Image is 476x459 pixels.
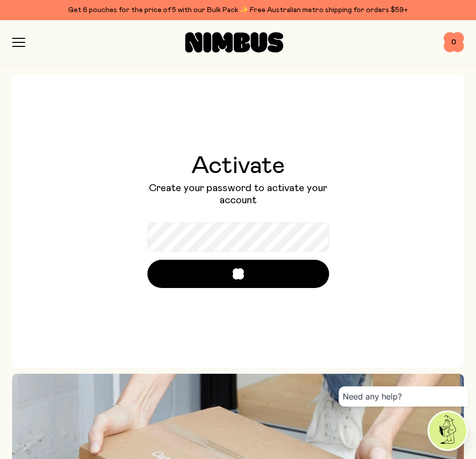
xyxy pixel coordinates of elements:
[429,412,466,449] img: agent
[444,32,464,52] button: 0
[147,154,329,178] h1: Activate
[339,386,468,407] div: Need any help?
[147,182,329,206] p: Create your password to activate your account
[12,4,464,16] div: Get 6 pouches for the price of 5 with our Bulk Pack ✨ Free Australian metro shipping for orders $59+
